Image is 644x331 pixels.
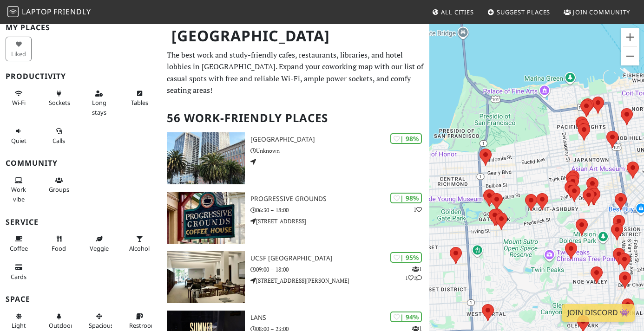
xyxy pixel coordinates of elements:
div: | 94% [390,312,422,322]
button: Wi-Fi [6,86,32,110]
h3: Productivity [6,72,156,81]
img: Progressive Grounds [167,192,245,244]
span: Credit cards [11,273,26,281]
p: Unknown [250,146,429,155]
div: | 98% [390,133,422,144]
span: Join Community [573,8,630,16]
img: UCSF Mission Bay FAMRI Library [167,251,245,303]
a: UCSF Mission Bay FAMRI Library | 95% 111 UCSF [GEOGRAPHIC_DATA] 09:00 – 18:00 [STREET_ADDRESS][PE... [161,251,430,303]
h3: Progressive Grounds [250,195,429,203]
button: Zoom in [621,28,639,46]
h3: [GEOGRAPHIC_DATA] [250,136,429,143]
span: Natural light [12,321,26,330]
button: Coffee [6,231,32,256]
span: Laptop [22,6,52,17]
button: Zoom out [621,47,639,65]
span: Work-friendly tables [131,98,148,107]
a: One Market Plaza | 98% [GEOGRAPHIC_DATA] Unknown [161,132,430,184]
p: The best work and study-friendly cafes, restaurants, libraries, and hotel lobbies in [GEOGRAPHIC_... [167,49,424,97]
h1: [GEOGRAPHIC_DATA] [164,23,428,49]
button: Long stays [86,86,112,120]
span: Group tables [49,185,69,194]
h3: Community [6,159,156,168]
span: Video/audio calls [53,136,65,145]
span: Veggie [90,244,109,253]
button: Food [46,231,72,256]
span: Suggest Places [497,8,551,16]
h3: Service [6,218,156,227]
div: | 98% [390,193,422,203]
span: Friendly [53,6,91,17]
span: All Cities [441,8,474,16]
a: Progressive Grounds | 98% 1 Progressive Grounds 06:30 – 18:00 [STREET_ADDRESS] [161,192,430,244]
span: Alcohol [129,244,150,253]
button: Work vibe [6,173,32,207]
span: Power sockets [49,98,70,107]
div: | 95% [390,252,422,263]
h3: Space [6,295,156,304]
h3: UCSF [GEOGRAPHIC_DATA] [250,254,429,262]
button: Veggie [86,231,112,256]
button: Quiet [6,123,32,148]
h2: 56 Work-Friendly Places [167,104,424,132]
button: Groups [46,173,72,197]
span: Long stays [92,98,106,116]
span: Stable Wi-Fi [12,98,26,107]
a: LaptopFriendly LaptopFriendly [7,4,91,20]
h3: LANS [250,314,429,322]
a: All Cities [428,4,478,20]
span: Outdoor area [49,321,73,330]
button: Alcohol [126,231,152,256]
img: One Market Plaza [167,132,245,184]
p: 09:00 – 18:00 [250,265,429,274]
img: LaptopFriendly [7,6,19,17]
span: People working [11,185,26,203]
button: Sockets [46,86,72,110]
button: Tables [126,86,152,110]
p: [STREET_ADDRESS][PERSON_NAME] [250,276,429,285]
span: Restroom [129,321,157,330]
a: Suggest Places [484,4,554,20]
span: Food [52,244,66,253]
a: Join Community [560,4,634,20]
p: 1 1 1 [405,265,422,282]
button: Calls [46,123,72,148]
span: Coffee [10,244,28,253]
span: Quiet [11,136,26,145]
h3: My Places [6,23,156,32]
p: [STREET_ADDRESS] [250,217,429,226]
button: Cards [6,260,32,284]
span: Spacious [89,321,113,330]
p: 06:30 – 18:00 [250,206,429,214]
p: 1 [414,205,422,214]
